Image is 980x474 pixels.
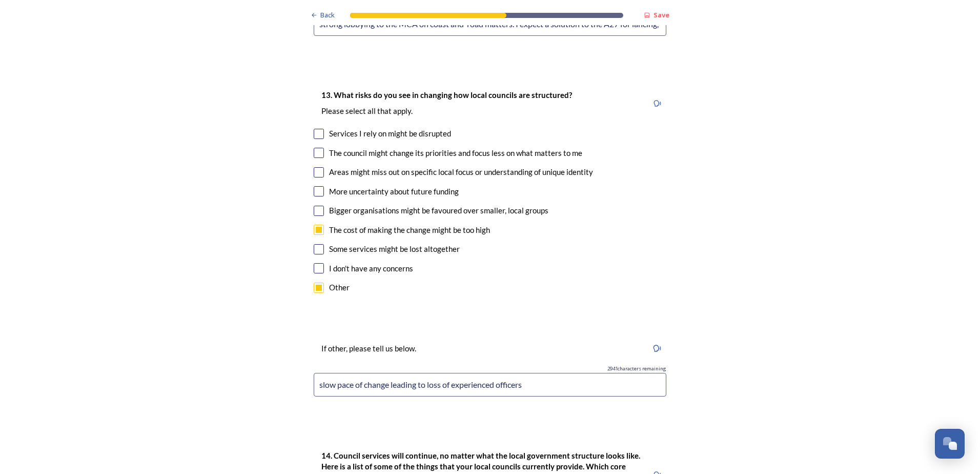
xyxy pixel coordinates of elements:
[321,90,572,100] strong: 13. What risks do you see in changing how local councils are structured?
[329,147,582,159] div: The council might change its priorities and focus less on what matters to me
[329,166,593,178] div: Areas might miss out on specific local focus or understanding of unique identity
[329,282,350,293] div: Other
[329,263,413,274] div: I don't have any concerns
[329,186,459,197] div: More uncertainty about future funding
[607,365,666,372] span: 2941 characters remaining
[329,205,548,216] div: Bigger organisations might be favoured over smaller, local groups
[320,10,335,20] span: Back
[329,243,460,255] div: Some services might be lost altogether
[329,128,451,140] div: Services I rely on might be disrupted
[654,10,669,19] strong: Save
[321,343,416,354] p: If other, please tell us below.
[329,224,490,236] div: The cost of making the change might be too high
[321,106,572,116] p: Please select all that apply.
[935,429,965,459] button: Open Chat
